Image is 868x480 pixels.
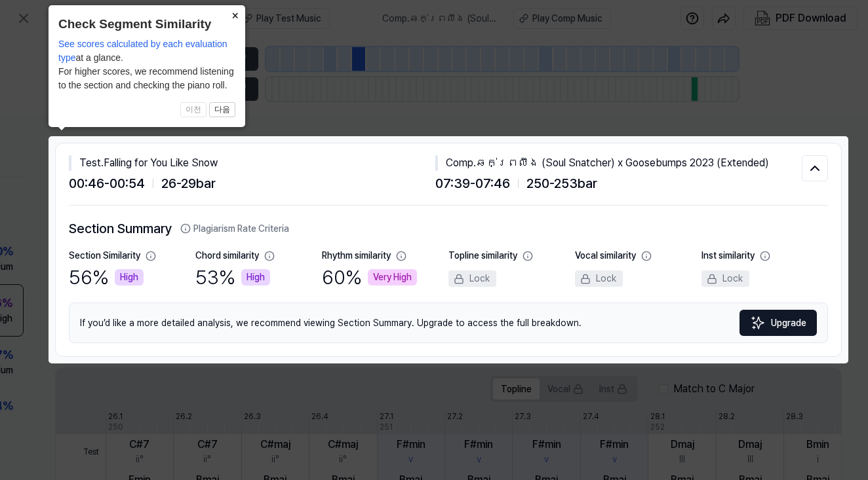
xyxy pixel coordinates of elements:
button: Upgrade [740,310,817,336]
div: Lock [448,270,496,287]
a: SparklesUpgrade [740,310,817,336]
div: 60 % [322,263,417,292]
div: High [241,269,270,286]
div: Lock [575,270,623,287]
div: Vocal similarity [575,249,636,263]
h2: Section Summary [69,219,828,238]
div: Lock [701,270,749,287]
div: If you’d like a more detailed analysis, we recommend viewing Section Summary. Upgrade to access t... [69,303,828,343]
span: See scores calculated by each evaluation type [58,39,227,63]
div: Inst similarity [701,249,755,263]
span: 00:46 - 00:54 [69,174,145,193]
button: Close [224,5,245,24]
div: Test . Falling for You Like Snow [69,155,435,171]
div: High [115,269,144,286]
div: 56 % [69,263,144,292]
div: at a glance. For higher scores, we recommend listening to the section and checking the piano roll. [58,37,235,92]
div: Rhythm similarity [322,249,391,263]
button: Plagiarism Rate Criteria [180,222,289,236]
header: Check Segment Similarity [58,15,235,34]
div: Very High [368,269,417,286]
span: 07:39 - 07:46 [435,174,510,193]
div: Chord similarity [195,249,259,263]
div: Comp . ឆក់ព្រលឹង (Soul Snatcher) x Goosebumps 2023 (Extended) [435,155,802,171]
span: 250 - 253 bar [526,174,597,193]
div: Topline similarity [448,249,517,263]
div: Section Similarity [69,249,140,263]
div: 53 % [195,263,270,292]
img: Sparkles [750,315,766,331]
button: 다음 [209,102,235,118]
span: 26 - 29 bar [161,174,216,193]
